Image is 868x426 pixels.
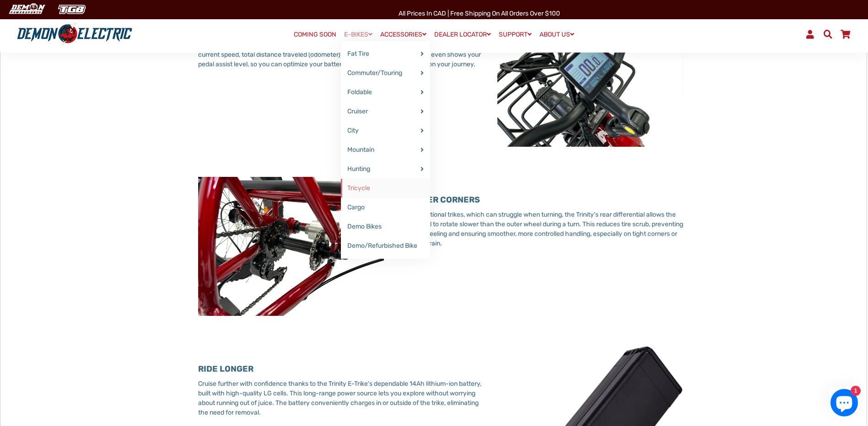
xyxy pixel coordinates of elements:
[341,102,430,121] a: Cruiser
[377,28,430,41] a: ACCESSORIES
[828,389,861,419] inbox-online-store-chat: Shopify online store chat
[53,2,91,17] img: TGB Canada
[536,28,577,41] a: ABOUT US
[5,2,49,17] img: Demon Electric
[14,22,135,46] img: Demon Electric logo
[341,236,430,256] a: Demo/Refurbished Bike
[341,160,430,179] a: Hunting
[291,28,340,41] a: COMING SOON
[198,379,484,417] p: Cruise further with confidence thanks to the Trinity E-Trike's dependable 14Ah lithium-ion batter...
[398,195,683,205] h3: CONQUER CORNERS
[198,40,484,69] p: The Trinity's LCD Display is a instrument cluster keeps you in the loop on essential metrics like...
[341,179,430,198] a: Tricycle
[399,10,560,17] span: All Prices in CAD | Free shipping on all orders over $100
[496,28,535,41] a: SUPPORT
[398,210,683,248] p: Unlike traditional trikes, which can struggle when turning, the Trinity's rear differential allow...
[431,28,494,41] a: DEALER LOCATOR
[341,121,430,140] a: City
[341,64,430,83] a: Commuter/Touring
[198,364,484,374] h3: RIDE LONGER
[198,177,384,316] img: IMG_6087_1.jpg
[341,140,430,160] a: Mountain
[341,198,430,217] a: Cargo
[341,44,430,64] a: Fat Tire
[341,28,376,41] a: E-BIKES
[497,7,683,147] img: IMG_6083_1.jpg
[341,83,430,102] a: Foldable
[341,217,430,236] a: Demo Bikes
